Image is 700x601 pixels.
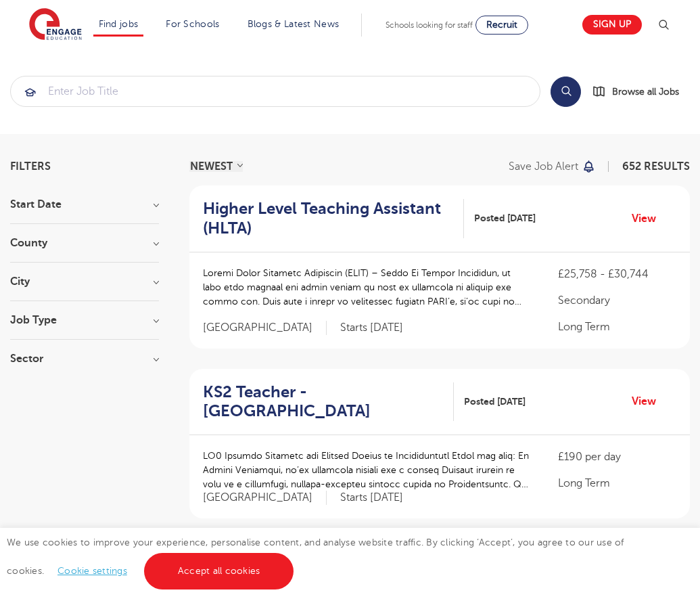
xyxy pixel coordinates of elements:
[57,566,127,576] a: Cookie settings
[509,161,578,172] p: Save job alert
[99,19,139,29] a: Find jobs
[203,382,443,422] h2: KS2 Teacher - [GEOGRAPHIC_DATA]
[10,238,159,248] h3: County
[248,19,340,29] a: Blogs & Latest News
[474,211,536,225] span: Posted [DATE]
[558,475,676,491] p: Long Term
[10,76,540,107] div: Submit
[11,76,540,106] input: Submit
[558,266,676,282] p: £25,758 - £30,744
[10,276,159,287] h3: City
[203,199,453,238] h2: Higher Level Teaching Assistant (HLTA)
[632,393,666,410] a: View
[475,16,528,35] a: Recruit
[551,76,581,107] button: Search
[340,491,403,505] p: Starts [DATE]
[203,199,464,238] a: Higher Level Teaching Assistant (HLTA)
[592,84,690,99] a: Browse all Jobs
[486,20,517,30] span: Recruit
[10,199,159,210] h3: Start Date
[203,321,327,335] span: [GEOGRAPHIC_DATA]
[612,84,679,99] span: Browse all Jobs
[203,491,327,505] span: [GEOGRAPHIC_DATA]
[622,160,690,173] span: 652 RESULTS
[509,161,596,172] button: Save job alert
[203,382,454,422] a: KS2 Teacher - [GEOGRAPHIC_DATA]
[10,161,51,172] span: Filters
[340,321,403,335] p: Starts [DATE]
[582,15,642,35] a: Sign up
[166,19,219,29] a: For Schools
[632,210,666,227] a: View
[558,292,676,309] p: Secondary
[10,315,159,326] h3: Job Type
[203,449,531,491] p: LO0 Ipsumdo Sitametc adi Elitsed Doeius te Incididuntutl Etdol mag aliq: En Admini Veniamqui, no’...
[10,353,159,364] h3: Sector
[386,20,473,30] span: Schools looking for staff
[144,553,294,589] a: Accept all cookies
[7,537,624,576] span: We use cookies to improve your experience, personalise content, and analyse website traffic. By c...
[29,8,82,42] img: Engage Education
[203,266,531,309] p: Loremi Dolor Sitametc Adipiscin (ELIT) – Seddo Ei Tempor Incididun, ut labo etdo magnaal eni admi...
[464,395,526,409] span: Posted [DATE]
[558,449,676,465] p: £190 per day
[558,319,676,335] p: Long Term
